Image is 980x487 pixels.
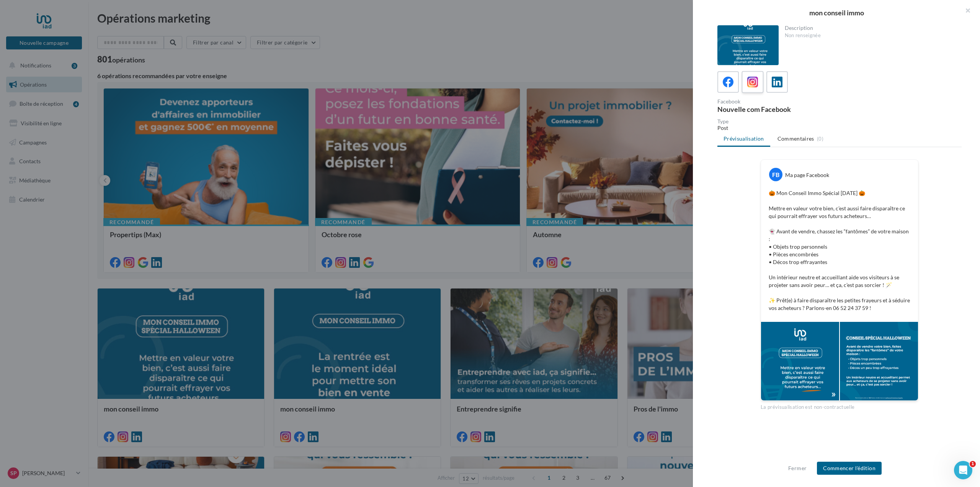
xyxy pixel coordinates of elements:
span: (0) [817,136,823,142]
div: La prévisualisation est non-contractuelle [761,401,918,411]
div: FB [769,168,782,181]
div: 💡 Vous pouvez utiliser des partagés par votre siège. [29,203,133,227]
div: Service-Client de Digitaleo [49,83,119,91]
a: [EMAIL_ADDRESS][DOMAIN_NAME] [33,68,140,75]
button: Commencer l'édition [817,462,882,475]
button: Marquer comme terminée [29,264,107,272]
p: Environ 4 minutes [97,102,145,110]
div: Suivez ce pas à pas et si besoin, écrivez-nous à [11,58,142,76]
a: Répondre [29,233,71,249]
div: Débuter avec les Avis Clients [11,30,142,58]
iframe: Intercom live chat [954,461,972,479]
div: Ma page Facebook [785,171,829,179]
b: A traiter [49,188,75,194]
div: Type [717,119,962,124]
span: Commentaires [777,135,814,143]
button: Fermer [785,464,810,473]
div: Répondre à vos avis [29,134,130,142]
img: Profile image for Service-Client [34,81,46,93]
div: Retrouvez vos avis Google et Facebook dans votre " . [29,147,133,171]
div: Facebook [717,99,836,104]
div: mon conseil immo [705,9,968,16]
button: go back [5,3,20,18]
div: Répondre [29,227,133,249]
div: Nouvelle com Facebook [717,106,836,113]
div: 1Répondre à vos avis [14,131,139,144]
div: Post [717,124,962,132]
div: Description [785,25,956,31]
p: 🎃 Mon Conseil Immo Spécial [DATE] 🎃 Mettre en valeur votre bien, c’est aussi faire disparaître ce... [769,189,910,312]
div: Répondez à tous les avis avec le statut " ". [29,179,133,195]
span: 1 [970,461,976,467]
div: Non renseignée [785,32,956,39]
div: Fermer [134,3,148,17]
p: 3 étapes [8,102,31,110]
